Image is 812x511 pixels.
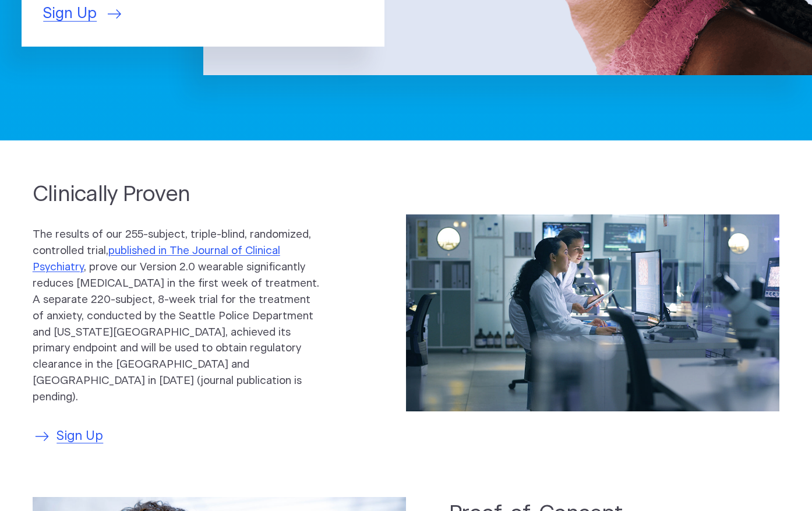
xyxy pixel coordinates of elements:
p: The results of our 255-subject, triple-blind, randomized, controlled trial, , prove our Version 2... [33,227,320,405]
a: published in The Journal of Clinical Psychiatry [33,245,280,273]
span: Sign Up [43,3,97,25]
a: Sign Up [33,427,104,446]
a: Sign Up [43,3,121,25]
span: Sign Up [57,427,103,446]
h2: Clinically Proven [33,180,320,209]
